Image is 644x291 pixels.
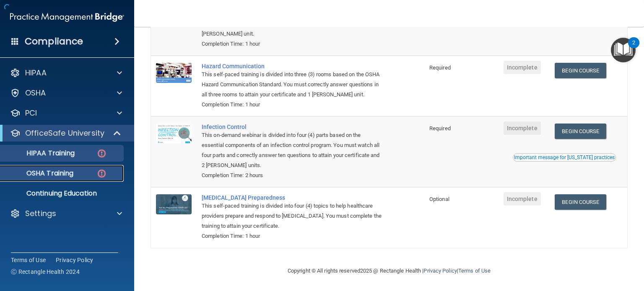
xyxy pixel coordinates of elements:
[513,153,616,162] button: Read this if you are a dental practitioner in the state of CA
[56,256,93,264] a: Privacy Policy
[611,38,636,62] button: Open Resource Center, 2 new notifications
[236,258,542,284] div: Copyright © All rights reserved 2025 @ Rectangle Health | |
[514,155,615,160] div: Important message for [US_STATE] practices
[504,61,541,74] span: Incomplete
[202,231,382,241] div: Completion Time: 1 hour
[504,121,541,135] span: Incomplete
[96,148,107,159] img: danger-circle.6113f641.png
[11,268,80,276] span: Ⓒ Rectangle Health 2024
[555,63,606,78] a: Begin Course
[10,209,122,219] a: Settings
[5,169,73,178] p: OSHA Training
[429,125,451,131] span: Required
[25,36,83,47] h4: Compliance
[5,189,120,198] p: Continuing Education
[423,268,457,274] a: Privacy Policy
[632,43,635,54] div: 2
[202,170,382,180] div: Completion Time: 2 hours
[96,168,107,179] img: danger-circle.6113f641.png
[10,128,122,138] a: OfficeSafe University
[202,124,382,130] a: Infection Control
[25,128,104,138] p: OfficeSafe University
[555,124,606,139] a: Begin Course
[504,192,541,206] span: Incomplete
[25,209,56,219] p: Settings
[10,88,122,98] a: OSHA
[10,9,124,26] img: PMB logo
[202,39,382,49] div: Completion Time: 1 hour
[202,70,382,100] div: This self-paced training is divided into three (3) rooms based on the OSHA Hazard Communication S...
[458,268,491,274] a: Terms of Use
[25,68,47,78] p: HIPAA
[499,232,634,265] iframe: Drift Widget Chat Controller
[11,256,46,264] a: Terms of Use
[202,100,382,110] div: Completion Time: 1 hour
[555,194,606,210] a: Begin Course
[10,68,122,78] a: HIPAA
[5,149,75,157] p: HIPAA Training
[202,63,382,70] a: Hazard Communication
[202,194,382,201] a: [MEDICAL_DATA] Preparedness
[429,64,451,71] span: Required
[429,196,449,202] span: Optional
[25,88,46,98] p: OSHA
[10,108,122,118] a: PCI
[202,130,382,170] div: This on-demand webinar is divided into four (4) parts based on the essential components of an inf...
[202,201,382,231] div: This self-paced training is divided into four (4) topics to help healthcare providers prepare and...
[25,108,37,118] p: PCI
